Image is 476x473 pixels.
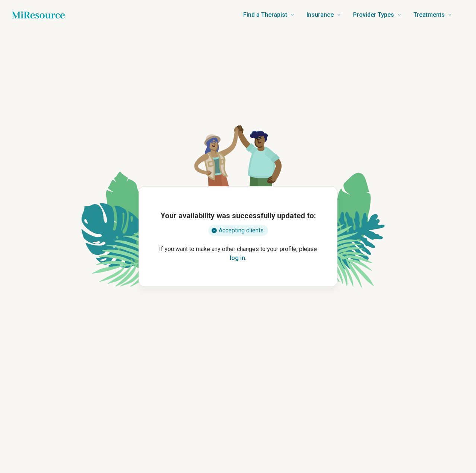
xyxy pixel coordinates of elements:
[413,10,445,20] span: Treatments
[230,254,245,263] button: log in
[208,225,268,236] div: Accepting clients
[307,10,334,20] span: Insurance
[353,10,394,20] span: Provider Types
[243,10,287,20] span: Find a Therapist
[151,245,325,263] p: If you want to make any other changes to your profile, please .
[161,210,316,221] h1: Your availability was successfully updated to:
[12,7,65,22] a: Home page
